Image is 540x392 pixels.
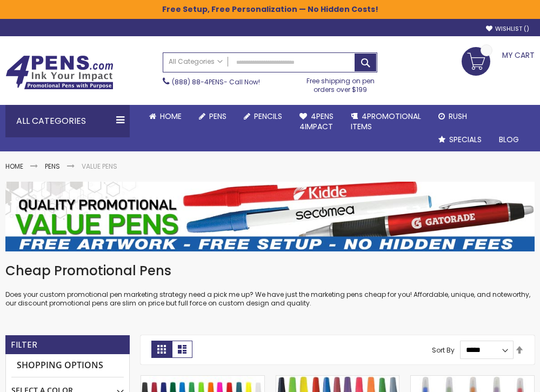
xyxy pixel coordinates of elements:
a: Pens [45,162,60,171]
strong: Shopping Options [11,354,124,377]
a: Wishlist [486,25,529,33]
strong: Value Pens [82,162,117,171]
span: Home [160,111,182,122]
a: Belfast B Value Stick Pen [141,375,264,384]
a: Blog [490,128,528,151]
a: Pens [190,105,235,128]
span: 4PROMOTIONAL ITEMS [351,111,421,132]
label: Sort By [432,345,455,354]
span: Rush [449,111,467,122]
span: 4Pens 4impact [299,111,334,132]
span: Pencils [254,111,282,122]
a: (888) 88-4PENS [172,77,224,87]
strong: Filter [11,339,37,351]
span: Specials [449,134,482,145]
a: Home [141,105,190,128]
div: All Categories [5,105,130,137]
div: Does your custom promotional pen marketing strategy need a pick me up? We have just the marketing... [5,262,535,308]
a: Specials [430,128,490,151]
a: 4PROMOTIONALITEMS [342,105,430,138]
span: - Call Now! [172,77,260,87]
a: Belfast Translucent Value Stick Pen [411,375,534,384]
a: All Categories [163,53,228,71]
strong: Grid [151,341,172,358]
a: Belfast Value Stick Pen [276,375,399,384]
a: Pencils [235,105,291,128]
h1: Cheap Promotional Pens [5,262,535,280]
a: Rush [430,105,476,128]
img: Value Pens [5,182,535,251]
img: 4Pens Custom Pens and Promotional Products [5,55,114,90]
div: Free shipping on pen orders over $199 [304,72,377,94]
a: 4Pens4impact [291,105,342,138]
a: Home [5,162,23,171]
span: Blog [499,134,519,145]
span: Pens [209,111,226,122]
span: All Categories [169,57,223,66]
